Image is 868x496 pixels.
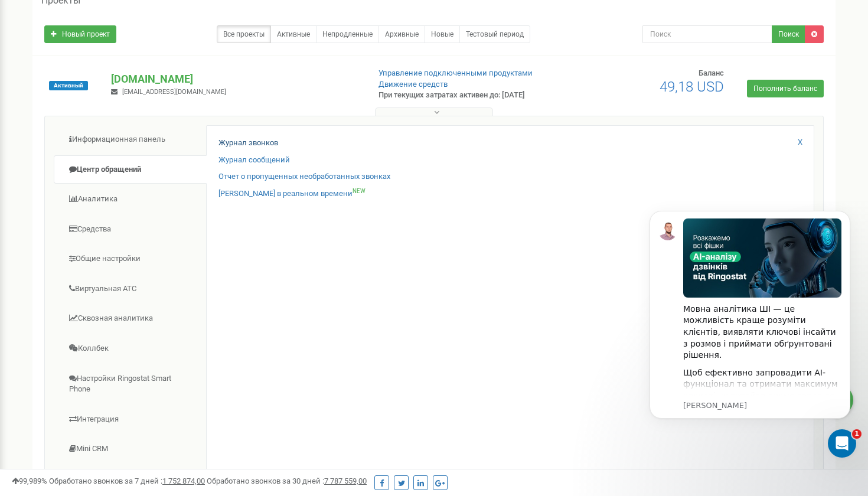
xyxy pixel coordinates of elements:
[54,364,207,404] a: Настройки Ringostat Smart Phone
[378,25,425,43] a: Архивные
[54,334,207,363] a: Коллбек
[378,90,560,101] p: При текущих затратах активен до: [DATE]
[54,405,207,434] a: Интеграция
[632,193,868,464] iframe: Intercom notifications повідомлення
[111,71,359,87] p: [DOMAIN_NAME]
[54,275,207,304] a: Виртуальная АТС
[828,429,856,458] iframe: Intercom live chat
[798,137,802,148] a: X
[316,25,379,43] a: Непродленные
[54,185,207,214] a: Аналитика
[852,429,862,439] span: 1
[324,477,367,485] u: 7 787 559,00
[44,25,116,43] a: Новый проект
[459,25,530,43] a: Тестовый период
[162,477,205,485] u: 1 752 874,00
[699,68,724,77] span: Баланс
[378,68,533,77] a: Управление подключенными продуктами
[747,80,824,97] a: Пополнить баланс
[122,88,226,96] span: [EMAIL_ADDRESS][DOMAIN_NAME]
[54,125,207,154] a: Информационная панель
[49,81,88,90] span: Активный
[54,304,207,333] a: Сквозная аналитика
[217,25,271,43] a: Все проекты
[54,155,207,184] a: Центр обращений
[660,79,724,95] span: 49,18 USD
[218,155,290,166] a: Журнал сообщений
[425,25,460,43] a: Новые
[218,171,390,182] a: Отчет о пропущенных необработанных звонках
[772,25,805,43] button: Поиск
[12,477,47,485] span: 99,989%
[54,215,207,244] a: Средства
[207,477,367,485] span: Обработано звонков за 30 дней :
[378,80,448,89] a: Движение средств
[54,244,207,273] a: Общие настройки
[54,465,207,494] a: Коллтрекинг
[218,188,366,200] a: [PERSON_NAME] в реальном времениNEW
[49,477,205,485] span: Обработано звонков за 7 дней :
[642,25,773,43] input: Поиск
[54,435,207,464] a: Mini CRM
[270,25,316,43] a: Активные
[218,138,278,149] a: Журнал звонков
[353,188,366,194] sup: NEW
